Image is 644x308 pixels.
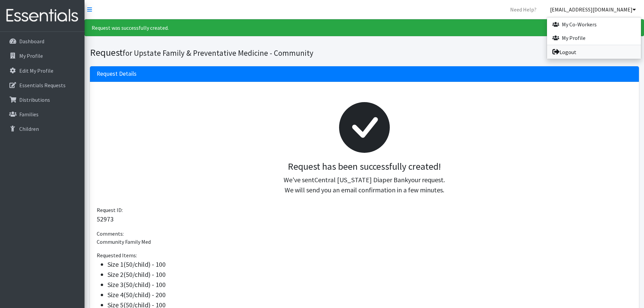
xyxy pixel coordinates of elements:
p: 52973 [97,214,632,224]
img: HumanEssentials [3,4,82,27]
span: Comments: [97,230,124,237]
a: Need Help? [505,3,542,16]
li: Size 1(50/child) - 100 [108,259,632,269]
a: Essentials Requests [3,78,82,92]
a: Edit My Profile [3,64,82,77]
a: Families [3,108,82,121]
h3: Request has been successfully created! [102,161,627,172]
p: My Profile [19,52,43,59]
p: We've sent your request. We will send you an email confirmation in a few minutes. [102,175,627,195]
a: Dashboard [3,34,82,48]
a: Children [3,122,82,136]
p: Children [19,125,39,132]
span: Central [US_STATE] Diaper Bank [314,175,408,184]
p: Dashboard [19,38,44,45]
a: My Profile [3,49,82,63]
small: for Upstate Family & Preventative Medicine - Community [123,48,313,58]
a: Distributions [3,93,82,106]
li: Size 4(50/child) - 200 [108,290,632,300]
p: Edit My Profile [19,67,53,74]
a: Logout [547,45,641,59]
a: My Profile [547,31,641,45]
span: Requested Items: [97,252,137,259]
li: Size 2(50/child) - 100 [108,269,632,280]
a: [EMAIL_ADDRESS][DOMAIN_NAME] [545,3,641,16]
h3: Request Details [97,70,137,77]
p: Families [19,111,39,118]
p: Essentials Requests [19,82,66,89]
p: Community Family Med [97,238,632,246]
a: My Co-Workers [547,18,641,31]
li: Size 3(50/child) - 100 [108,280,632,290]
div: Request was successfully created. [85,19,644,36]
h1: Request [90,47,362,58]
span: Request ID: [97,207,123,213]
p: Distributions [19,96,50,103]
